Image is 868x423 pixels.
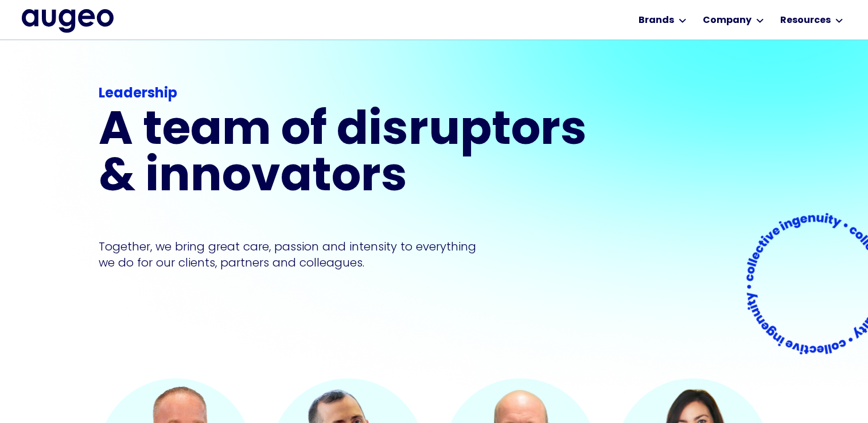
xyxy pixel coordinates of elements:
[780,14,831,28] div: Resources
[99,109,594,202] h1: A team of disruptors & innovators
[639,14,674,28] div: Brands
[99,238,493,271] p: Together, we bring great care, passion and intensity to everything we do for our clients, partner...
[99,84,594,104] div: Leadership
[22,9,114,32] a: home
[22,9,114,32] img: Augeo's full logo in midnight blue.
[703,14,752,28] div: Company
